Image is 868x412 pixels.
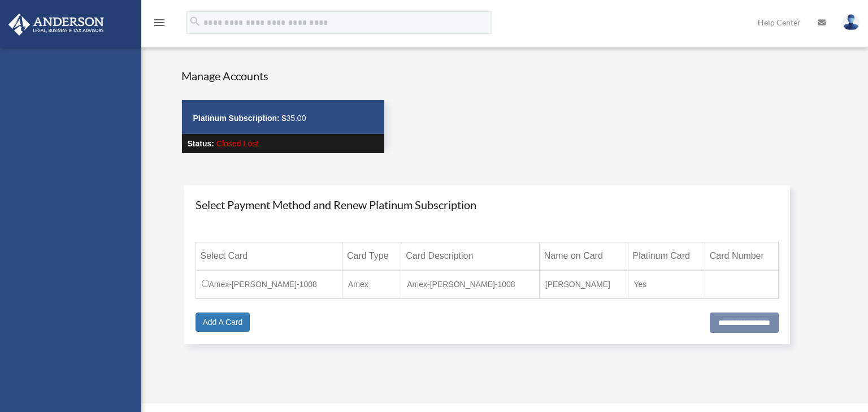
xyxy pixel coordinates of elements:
[196,197,779,212] h4: Select Payment Method and Renew Platinum Subscription
[401,242,540,270] th: Card Description
[539,242,628,270] th: Name on Card
[196,313,250,332] a: Add A Card
[628,242,705,270] th: Platinum Card
[342,270,401,298] td: Amex
[843,14,860,31] img: User Pic
[189,15,201,28] i: search
[153,20,166,29] a: menu
[193,111,373,125] p: 35.00
[181,68,385,84] h4: Manage Accounts
[628,270,705,298] td: Yes
[196,270,342,298] td: Amex-[PERSON_NAME]-1008
[705,242,778,270] th: Card Number
[153,16,166,29] i: menu
[196,242,342,270] th: Select Card
[188,139,214,148] strong: Status:
[342,242,401,270] th: Card Type
[193,114,287,123] strong: Platinum Subscription: $
[5,14,107,36] img: Anderson Advisors Platinum Portal
[216,139,258,148] span: Closed Lost
[401,270,540,298] td: Amex-[PERSON_NAME]-1008
[539,270,628,298] td: [PERSON_NAME]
